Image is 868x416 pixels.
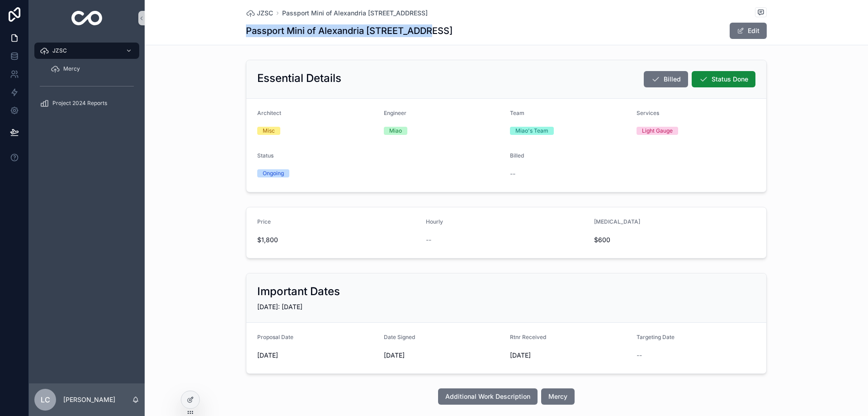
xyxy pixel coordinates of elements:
a: JZSC [246,9,273,18]
button: Additional Work Description [438,388,538,405]
span: $600 [594,235,713,244]
span: Mercy [548,392,567,401]
span: [DATE]: [DATE] [257,303,302,311]
span: Additional Work Description [445,392,530,401]
h2: Essential Details [257,71,341,86]
button: Billed [644,71,688,87]
span: [DATE] [510,351,629,360]
span: Price [257,218,271,225]
span: Status [257,152,274,159]
div: Light Gauge [642,127,673,135]
span: [DATE] [257,351,377,360]
div: scrollable content [29,36,145,123]
h2: Important Dates [257,284,340,299]
h1: Passport Mini of Alexandria [STREET_ADDRESS] [246,24,453,37]
div: Miao [389,127,402,135]
span: Mercy [63,65,80,72]
span: JZSC [257,9,273,18]
a: JZSC [34,43,139,59]
button: Mercy [541,388,575,405]
span: Engineer [384,110,406,116]
span: Proposal Date [257,334,293,340]
span: Hourly [426,218,443,225]
span: Project 2024 Reports [52,100,107,107]
span: Rtnr Received [510,334,546,340]
span: Targeting Date [637,334,675,340]
a: Mercy [45,61,139,77]
span: Services [637,110,659,116]
img: App logo [71,11,103,25]
span: [DATE] [384,351,503,360]
span: Team [510,110,524,116]
span: Date Signed [384,334,415,340]
div: Miao's Team [515,127,548,135]
span: JZSC [52,47,67,54]
a: Project 2024 Reports [34,95,139,111]
button: Status Done [692,71,755,87]
a: Passport Mini of Alexandria [STREET_ADDRESS] [282,9,428,18]
p: [PERSON_NAME] [63,395,115,404]
span: -- [426,235,431,244]
span: -- [510,169,515,178]
span: Architect [257,110,281,116]
span: LC [41,394,50,405]
span: Billed [510,152,524,159]
div: Misc [263,127,275,135]
span: $1,800 [257,235,419,244]
span: Billed [664,75,681,84]
button: Edit [730,23,767,39]
div: Ongoing [263,169,284,177]
span: -- [637,351,642,360]
span: [MEDICAL_DATA] [594,218,640,225]
span: Status Done [712,75,748,84]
